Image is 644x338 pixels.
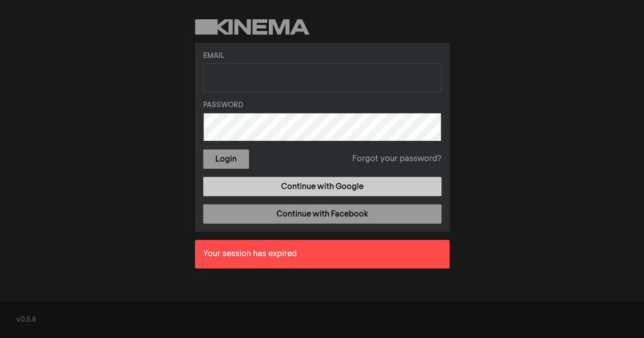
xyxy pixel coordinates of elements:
a: Continue with Facebook [203,204,441,224]
label: Password [203,100,441,111]
button: Login [203,149,249,169]
div: v0.5.8 [16,315,628,325]
a: Forgot your password? [352,153,441,165]
div: Your session has expired [195,240,450,268]
label: Email [203,51,441,62]
a: Continue with Google [203,177,441,196]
